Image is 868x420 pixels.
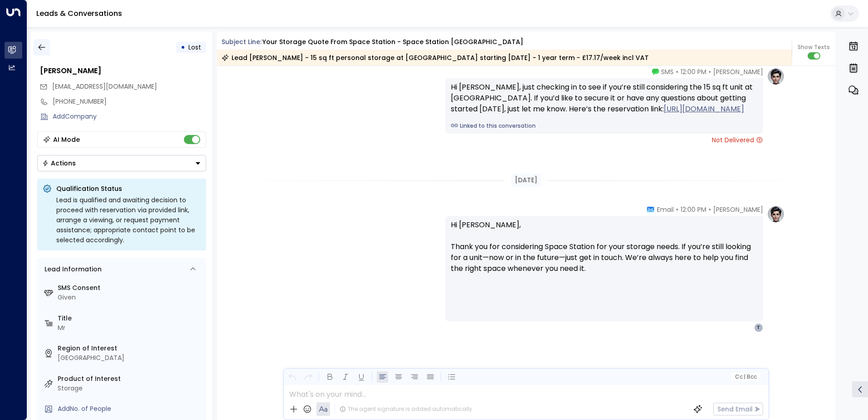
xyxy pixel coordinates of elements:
div: Given [58,293,202,302]
div: [GEOGRAPHIC_DATA] [58,353,202,363]
div: AI Mode [53,135,80,144]
img: profile-logo.png [767,67,785,85]
span: Cc Bcc [735,374,756,380]
label: Region of Interest [58,344,202,353]
span: • [676,67,678,76]
p: Qualification Status [56,184,201,193]
span: | [744,374,745,380]
div: AddCompany [53,112,206,121]
div: Button group with a nested menu [37,155,206,171]
p: Hi [PERSON_NAME], Thank you for considering Space Station for your storage needs. If you’re still... [451,220,758,285]
div: T [754,323,763,332]
span: Email [657,205,674,214]
div: Lead Information [41,265,102,274]
span: • [709,205,711,214]
button: Actions [37,155,206,171]
a: Linked to this conversation [451,122,758,130]
span: 12:00 PM [681,205,706,214]
div: Actions [42,159,76,167]
div: The agent signature is added automatically [340,405,472,413]
div: [PHONE_NUMBER] [53,97,206,106]
div: Lead [PERSON_NAME] - 15 sq ft personal storage at [GEOGRAPHIC_DATA] starting [DATE] - 1 year term... [222,53,649,62]
span: [PERSON_NAME] [713,205,763,214]
button: Undo [286,371,298,383]
div: Lead is qualified and awaiting decision to proceed with reservation via provided link, arrange a ... [56,195,201,245]
a: Leads & Conversations [36,8,122,19]
div: Hi [PERSON_NAME], just checking in to see if you’re still considering the 15 sq ft unit at [GEOGR... [451,82,758,115]
span: Show Texts [798,43,830,51]
span: Subject Line: [222,37,261,46]
div: Your storage quote from Space Station - Space Station [GEOGRAPHIC_DATA] [262,37,523,47]
div: [PERSON_NAME] [40,65,206,76]
img: profile-logo.png [767,205,785,223]
div: Storage [58,384,202,393]
label: Title [58,314,202,323]
span: • [676,205,678,214]
label: Product of Interest [58,374,202,384]
div: AddNo. of People [58,404,202,414]
span: [EMAIL_ADDRESS][DOMAIN_NAME] [52,82,157,91]
label: SMS Consent [58,283,202,293]
button: Redo [302,371,314,383]
span: Not Delivered [712,135,763,145]
span: 12:00 PM [681,67,706,76]
span: Lost [188,43,201,52]
span: SMS [661,67,674,76]
span: [PERSON_NAME] [713,67,763,76]
div: [DATE] [511,174,541,187]
span: tervist2010@hotmail.com [52,82,157,91]
div: Mr [58,323,202,333]
a: [URL][DOMAIN_NAME] [664,104,744,115]
button: Cc|Bcc [731,373,760,381]
div: • [181,39,185,55]
span: • [709,67,711,76]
